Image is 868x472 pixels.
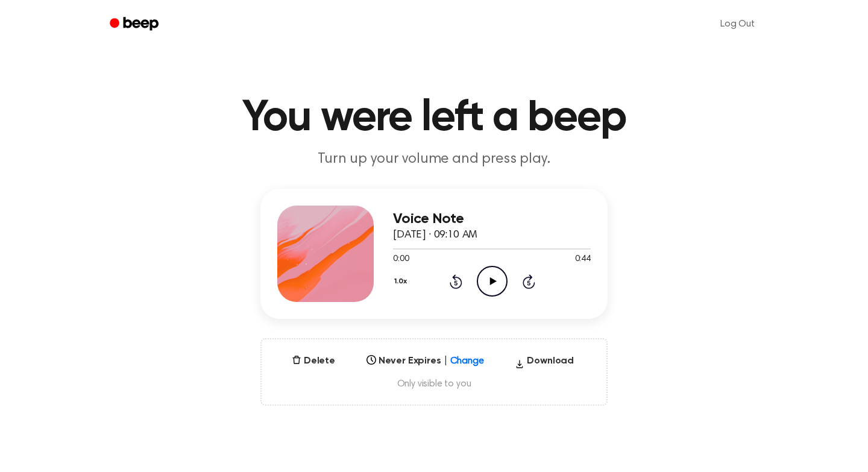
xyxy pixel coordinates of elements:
h3: Voice Note [393,211,591,227]
button: Download [510,354,579,373]
a: Log Out [708,10,767,39]
button: 1.0x [393,271,411,292]
span: 0:00 [393,253,409,266]
button: Delete [287,354,340,368]
a: Beep [101,13,169,36]
span: 0:44 [575,253,591,266]
h1: You were left a beep [125,96,743,140]
span: Only visible to you [276,378,592,390]
span: [DATE] · 09:10 AM [393,230,477,241]
p: Turn up your volume and press play. [203,149,665,169]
